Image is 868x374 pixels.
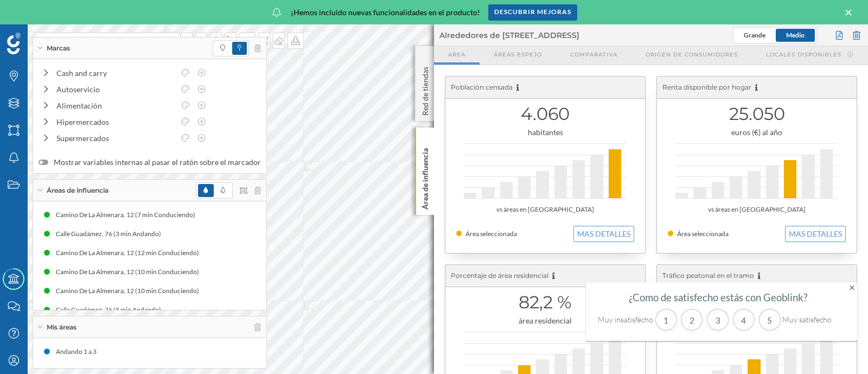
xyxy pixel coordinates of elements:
[291,7,480,18] span: ¡Hemos incluido nuevas funcionalidades en el producto!
[47,43,70,53] span: Marcas
[456,127,634,138] div: habitantes
[420,62,431,116] p: Red de tiendas
[56,84,175,95] div: Autoservicio
[456,204,634,215] div: vs áreas en [GEOGRAPHIC_DATA]
[56,305,167,315] div: Calle Guadámez, 76 (5 min Andando)
[22,8,60,17] span: Soporte
[56,67,175,79] div: Cash and carry
[56,210,201,220] div: Camino De La Almenara, 12 (7 min Conduciendo)
[573,226,634,242] button: MAS DETALLES
[56,116,175,128] div: Hipermercados
[445,265,645,287] div: Porcentaje de área residencial
[56,267,205,277] div: Camino De La Almenara, 12 (10 min Conduciendo)
[782,314,842,325] div: Muy satisfecho
[456,104,634,124] h1: 4.060
[47,186,108,195] span: Áreas de influencia
[657,77,857,99] div: Renta disponible por hogar
[465,230,517,238] span: Área seleccionada
[56,229,167,239] div: Calle Guadámez, 76 (3 min Andando)
[56,132,175,144] div: Supermercados
[56,100,175,111] div: Alimentación
[56,248,205,258] div: Camino De La Almenara, 12 (12 min Conduciendo)
[593,314,653,325] div: Muy insatisfecho
[668,204,846,215] div: vs áreas en [GEOGRAPHIC_DATA]
[785,226,846,242] button: MAS DETALLES
[494,50,542,59] span: Áreas espejo
[448,50,465,59] span: Area
[668,127,846,138] div: euros (€) al año
[456,315,634,326] div: área residencial
[439,30,579,41] span: Alrededores de [STREET_ADDRESS]
[456,292,634,313] h1: 82,2 %
[570,50,617,59] span: Comparativa
[56,346,102,357] div: Andando 1 a 3
[7,33,21,54] img: Geoblink Logo
[657,265,857,287] div: Tráfico peatonal en el tramo
[786,31,805,39] span: Medio
[56,286,205,296] div: Camino De La Almenara, 12 (10 min Conduciendo)
[744,31,765,39] span: Grande
[47,322,76,332] span: Mis áreas
[677,230,729,238] span: Área seleccionada
[646,50,738,59] span: Origen de consumidores
[733,309,755,331] div: 4
[420,144,431,210] p: Área de influencia
[681,309,703,331] div: 2
[655,309,677,331] div: 1
[759,309,781,331] div: 5
[668,104,846,124] h1: 25.050
[707,309,729,331] div: 3
[593,292,843,303] div: ¿Como de satisfecho estás con Geoblink?
[39,157,261,168] label: Mostrar variables internas al pasar el ratón sobre el marcador
[445,77,645,99] div: Población censada
[766,50,841,59] span: Locales disponibles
